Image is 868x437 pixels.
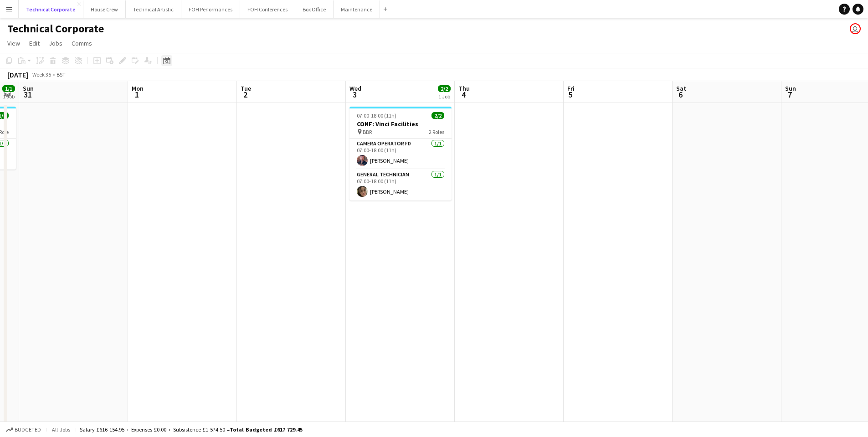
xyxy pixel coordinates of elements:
span: 2/2 [431,112,444,119]
app-job-card: 07:00-18:00 (11h)2/2CONF: Vinci Facilities BBR2 RolesCamera Operator FD1/107:00-18:00 (11h)[PERSO... [349,107,452,201]
span: 1 [130,89,144,100]
button: House Crew [83,0,126,18]
span: BBR [363,129,372,135]
a: Comms [68,37,96,49]
h1: Technical Corporate [7,22,104,36]
div: [DATE] [7,70,28,79]
button: Box Office [295,0,334,18]
span: 4 [457,89,470,100]
span: Fri [567,84,575,93]
div: 1 Job [3,93,15,100]
span: Sun [785,84,796,93]
button: Technical Artistic [126,0,181,18]
span: Total Budgeted £617 729.45 [230,426,303,433]
h3: CONF: Vinci Facilities [349,120,452,128]
div: BST [56,71,66,78]
a: Jobs [45,37,66,49]
span: Tue [241,84,251,93]
button: FOH Conferences [240,0,295,18]
span: Wed [349,84,361,93]
span: Mon [132,84,144,93]
span: Sun [23,84,34,93]
button: Technical Corporate [19,0,83,18]
span: Jobs [49,39,62,47]
span: 07:00-18:00 (11h) [357,112,396,119]
span: Edit [29,39,40,47]
button: Budgeted [5,425,42,435]
span: 5 [566,89,575,100]
app-card-role: General Technician1/107:00-18:00 (11h)[PERSON_NAME] [349,170,452,201]
span: 2 [239,89,251,100]
span: All jobs [50,426,72,433]
span: 31 [21,89,34,100]
div: Salary £616 154.95 + Expenses £0.00 + Subsistence £1 574.50 = [80,426,303,433]
button: FOH Performances [181,0,240,18]
span: 6 [675,89,686,100]
span: Budgeted [15,427,41,433]
span: View [7,39,20,47]
span: 3 [348,89,361,100]
a: Edit [26,37,43,49]
span: 7 [784,89,796,100]
span: Thu [458,84,470,93]
span: 1/1 [2,85,15,92]
span: Sat [676,84,686,93]
span: 2/2 [438,85,451,92]
button: Maintenance [334,0,380,18]
a: View [4,37,24,49]
span: Week 35 [30,71,53,78]
span: 2 Roles [429,129,444,135]
span: Comms [72,39,92,47]
app-user-avatar: Liveforce Admin [850,23,861,34]
div: 1 Job [438,93,450,100]
app-card-role: Camera Operator FD1/107:00-18:00 (11h)[PERSON_NAME] [349,139,452,170]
